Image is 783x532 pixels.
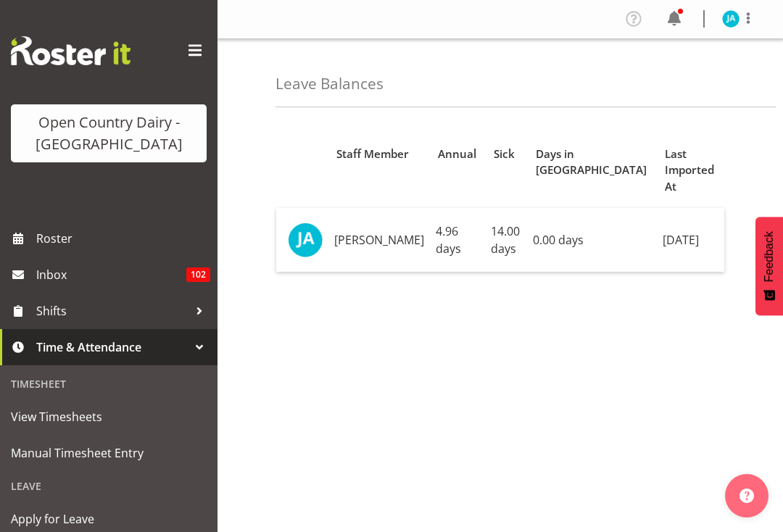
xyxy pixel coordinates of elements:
button: Feedback - Show survey [755,217,783,315]
div: Leave [4,471,214,501]
span: Days in [GEOGRAPHIC_DATA] [536,146,649,179]
img: jeff-anderson10294.jpg [288,223,323,257]
a: View Timesheets [4,399,214,435]
span: Apply for Leave [11,508,207,530]
span: Last Imported At [665,146,716,195]
span: Shifts [36,300,188,322]
span: Time & Attendance [36,336,188,358]
h4: Leave Balances [275,75,384,92]
span: [DATE] [663,232,699,248]
img: Rosterit website logo [11,36,130,65]
span: 0.00 days [533,232,584,248]
span: Roster [36,228,210,249]
span: Inbox [36,264,186,286]
span: 14.00 days [491,223,520,257]
a: Manual Timesheet Entry [4,435,214,471]
span: 102 [186,267,210,282]
td: [PERSON_NAME] [328,208,430,272]
span: Manual Timesheet Entry [11,442,207,464]
span: 4.96 days [436,223,461,257]
img: help-xxl-2.png [739,489,754,503]
div: Timesheet [4,369,214,399]
span: Staff Member [336,146,409,162]
div: Open Country Dairy - [GEOGRAPHIC_DATA] [25,112,192,155]
span: Annual [438,146,476,162]
span: View Timesheets [11,406,207,428]
span: Sick [494,146,515,162]
img: jeff-anderson10294.jpg [722,10,739,28]
span: Feedback [763,231,776,282]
